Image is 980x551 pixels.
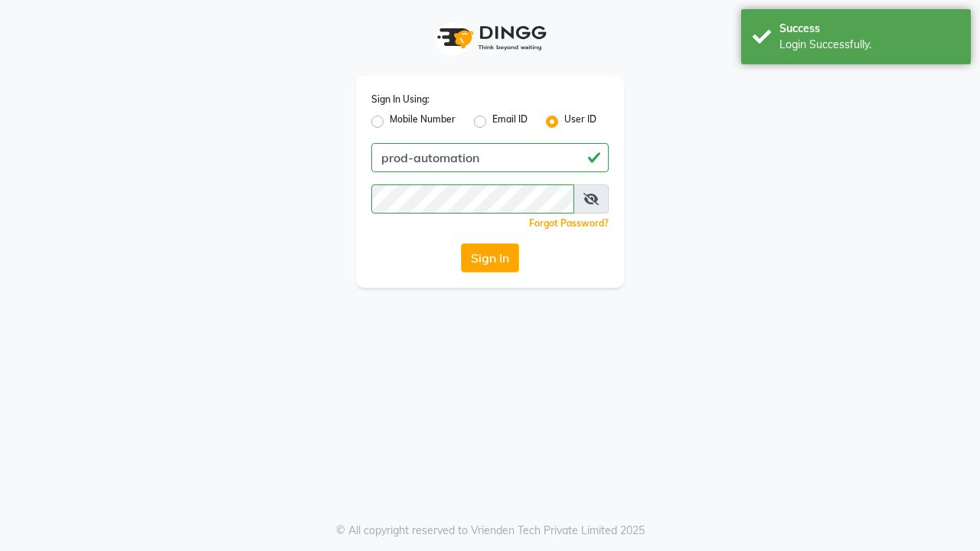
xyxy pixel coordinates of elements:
[779,21,959,37] div: Success
[390,112,456,131] label: Mobile Number
[529,217,609,229] a: Forgot Password?
[779,37,959,53] div: Login Successfully.
[492,112,528,131] label: Email ID
[429,15,551,60] img: logo1.svg
[371,143,609,172] input: Username
[461,243,519,272] button: Sign In
[371,184,574,214] input: Username
[371,93,430,106] label: Sign In Using:
[564,112,596,131] label: User ID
